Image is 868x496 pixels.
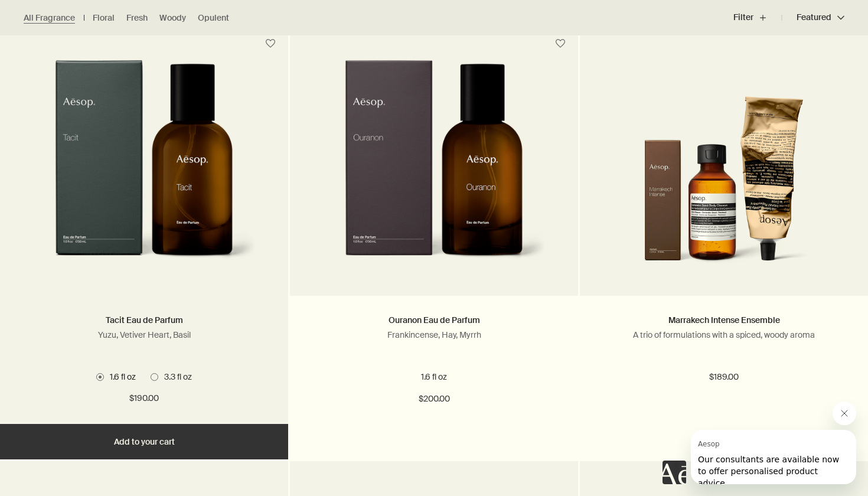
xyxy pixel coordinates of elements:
a: Ouranon Eau de Parfum [389,315,480,325]
a: Fresh [126,12,148,24]
span: Our consultants are available now to offer personalised product advice. [7,25,148,58]
button: Save to cabinet [550,33,571,54]
a: Woody [159,12,186,24]
button: Featured [782,4,844,32]
a: Tacit Eau de Parfum [106,315,183,325]
button: Filter [733,4,782,32]
button: Save to cabinet [260,33,281,54]
iframe: Message from Aesop [691,430,856,484]
span: $190.00 [129,391,159,406]
a: Floral [93,12,115,24]
span: $189.00 [709,370,739,384]
p: Yuzu, Vetiver Heart, Basil [18,329,270,340]
p: Frankincense, Hay, Myrrh [308,329,560,340]
span: $200.00 [419,392,450,406]
a: An amber bottle of Ouranon Eau de Parfum alongside carton packaging. [290,60,578,296]
p: A trio of formulations with a spiced, woody aroma [598,329,850,340]
iframe: Close message from Aesop [833,402,856,425]
a: Marrakech Intense Ensemble [668,315,780,325]
a: Opulent [198,12,229,24]
span: 1.6 fl oz [104,371,136,382]
span: 3.3 fl oz [158,371,192,382]
img: Tacit Eau de Parfum in amber glass bottle with outer carton [32,60,256,278]
div: Aesop says "Our consultants are available now to offer personalised product advice.". Open messag... [663,402,856,484]
img: An amber bottle of Ouranon Eau de Parfum alongside carton packaging. [322,60,546,278]
iframe: no content [663,461,686,484]
a: All Fragrance [24,12,75,24]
